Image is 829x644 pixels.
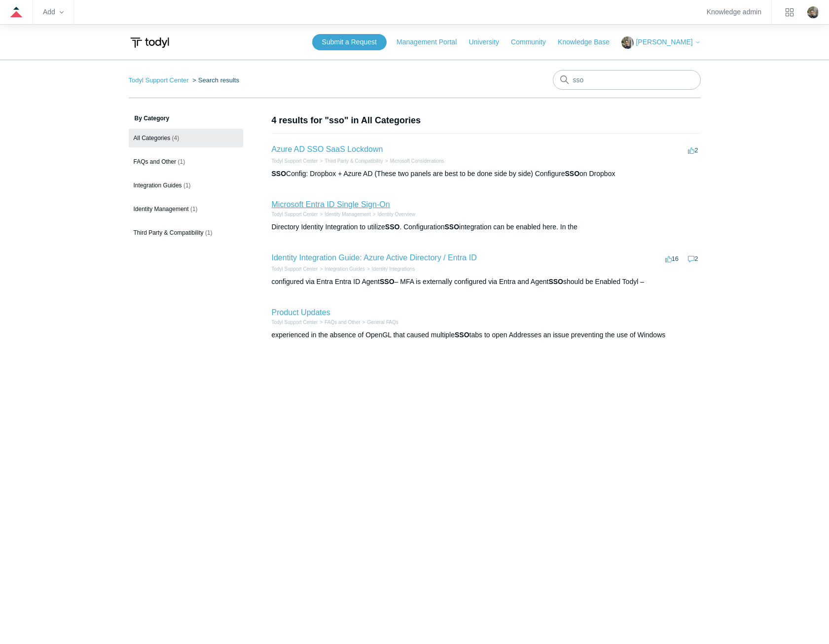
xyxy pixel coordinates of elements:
em: SSO [455,331,469,339]
a: Todyl Support Center [272,266,318,272]
div: configured via Entra Entra ID Agent – MFA is externally configured via Entra and Agent should be ... [272,277,701,287]
a: Management Portal [396,37,467,47]
li: General FAQs [360,319,398,326]
li: Third Party & Compatibility [318,157,383,165]
span: (1) [205,229,213,236]
div: experienced in the absence of OpenGL that caused multiple tabs to open Addresses an issue prevent... [272,330,701,340]
a: Identity Management (1) [129,200,243,218]
span: (1) [178,158,185,165]
em: SSO [385,223,400,231]
li: Search results [190,76,239,84]
span: 2 [688,255,698,262]
span: Integration Guides [134,182,182,189]
div: Config: Dropbox + Azure AD (These two panels are best to be done side by side) Configure on Dropbox [272,169,701,179]
li: FAQs and Other [318,319,360,326]
li: Todyl Support Center [272,319,318,326]
li: Todyl Support Center [129,76,191,84]
a: All Categories (4) [129,129,243,147]
span: [PERSON_NAME] [636,38,692,46]
li: Microsoft Considerations [383,157,444,165]
button: [PERSON_NAME] [621,36,700,49]
a: Azure AD SSO SaaS Lockdown [272,145,383,153]
li: Identity Management [318,211,370,218]
span: Identity Management [134,206,189,213]
a: Third Party & Compatibility [324,158,383,164]
a: General FAQs [367,320,398,325]
li: Todyl Support Center [272,211,318,218]
a: Identity Management [324,212,370,217]
img: Todyl Support Center Help Center home page [129,34,171,52]
a: Knowledge Base [558,37,619,47]
a: Community [511,37,556,47]
span: (1) [190,206,198,213]
span: 2 [688,146,698,154]
li: Integration Guides [318,265,365,273]
a: Identity Overview [378,212,416,217]
a: Todyl Support Center [272,158,318,164]
a: Microsoft Considerations [390,158,444,164]
em: SSO [444,223,459,231]
li: Identity Overview [371,211,416,218]
a: University [469,37,508,47]
a: Integration Guides (1) [129,176,243,195]
a: Todyl Support Center [272,212,318,217]
span: All Categories [134,135,171,142]
a: Submit a Request [312,34,387,50]
a: Identity Integrations [372,266,415,272]
li: Todyl Support Center [272,157,318,165]
a: Todyl Support Center [272,320,318,325]
zd-hc-trigger: Add [43,9,64,15]
a: Todyl Support Center [129,76,189,84]
img: user avatar [807,6,819,18]
a: Third Party & Compatibility (1) [129,223,243,242]
a: FAQs and Other [324,320,360,325]
h1: 4 results for "sso" in All Categories [272,114,701,127]
em: SSO [565,170,579,178]
a: Microsoft Entra ID Single Sign-On [272,200,390,209]
li: Todyl Support Center [272,265,318,273]
em: SSO [548,278,563,286]
span: FAQs and Other [134,158,177,165]
input: Search [553,70,701,90]
zd-hc-trigger: Click your profile icon to open the profile menu [807,6,819,18]
h3: By Category [129,114,243,123]
span: (1) [183,182,191,189]
li: Identity Integrations [365,265,415,273]
em: SSO [272,170,287,178]
em: SSO [380,278,395,286]
div: Directory Identity Integration to utilize . Configuration integration can be enabled here. In the [272,222,701,232]
span: 16 [665,255,679,262]
span: Third Party & Compatibility [134,229,204,236]
a: Knowledge admin [707,9,761,15]
a: Integration Guides [324,266,365,272]
a: Product Updates [272,308,330,317]
span: (4) [172,135,180,142]
a: Identity Integration Guide: Azure Active Directory / Entra ID [272,253,477,262]
a: FAQs and Other (1) [129,152,243,171]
